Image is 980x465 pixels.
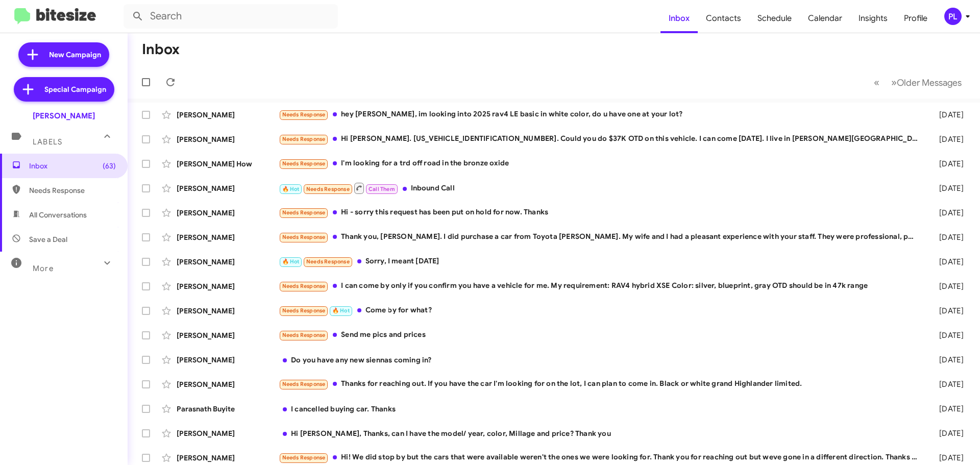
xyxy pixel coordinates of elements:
[749,4,800,33] a: Schedule
[177,134,279,144] div: [PERSON_NAME]
[885,72,968,93] button: Next
[33,137,62,146] span: Labels
[177,257,279,267] div: [PERSON_NAME]
[698,4,749,33] a: Contacts
[177,355,279,365] div: [PERSON_NAME]
[279,355,923,365] div: Do you have any new siennas coming in?
[29,234,67,244] span: Save a Deal
[874,76,879,89] span: «
[279,452,923,463] div: Hi! We did stop by but the cars that were available weren't the ones we were looking for. Thank y...
[279,109,923,120] div: hey [PERSON_NAME], im looking into 2025 rav4 LE basic in white color, do u have one at your lot?
[369,186,395,192] span: Call Them
[868,72,886,93] button: Previous
[936,8,969,25] button: PL
[868,72,968,93] nav: Page navigation example
[279,182,923,194] div: Inbound Call
[279,158,923,169] div: I'm looking for a trd off road in the bronze oxide
[896,4,936,33] a: Profile
[279,133,923,145] div: Hi [PERSON_NAME]. [US_VEHICLE_IDENTIFICATION_NUMBER]. Could you do $37K OTD on this vehicle. I ca...
[923,404,972,414] div: [DATE]
[279,305,923,316] div: Come by for what?
[279,207,923,218] div: Hi - sorry this request has been put on hold for now. Thanks
[282,258,300,265] span: 🔥 Hot
[279,378,923,390] div: Thanks for reaching out. If you have the car I'm looking for on the lot, I can plan to come in. B...
[282,136,326,142] span: Needs Response
[282,111,326,118] span: Needs Response
[923,257,972,267] div: [DATE]
[279,329,923,341] div: Send me pics and prices
[923,330,972,340] div: [DATE]
[177,281,279,291] div: [PERSON_NAME]
[177,110,279,120] div: [PERSON_NAME]
[282,307,326,314] span: Needs Response
[923,232,972,242] div: [DATE]
[282,381,326,387] span: Needs Response
[177,183,279,193] div: [PERSON_NAME]
[800,4,850,33] a: Calendar
[282,160,326,167] span: Needs Response
[177,330,279,340] div: [PERSON_NAME]
[177,404,279,414] div: Parasnath Buyite
[177,159,279,169] div: [PERSON_NAME] How
[923,355,972,365] div: [DATE]
[282,234,326,240] span: Needs Response
[282,332,326,338] span: Needs Response
[279,428,923,438] div: Hi [PERSON_NAME], Thanks, can I have the model/ year, color, Millage and price? Thank you
[177,379,279,389] div: [PERSON_NAME]
[660,4,698,33] a: Inbox
[923,134,972,144] div: [DATE]
[103,161,116,171] span: (63)
[177,428,279,438] div: [PERSON_NAME]
[923,159,972,169] div: [DATE]
[49,50,101,60] span: New Campaign
[29,210,87,220] span: All Conversations
[282,283,326,289] span: Needs Response
[18,42,109,67] a: New Campaign
[282,209,326,216] span: Needs Response
[142,41,180,58] h1: Inbox
[177,453,279,463] div: [PERSON_NAME]
[332,307,350,314] span: 🔥 Hot
[306,258,350,265] span: Needs Response
[282,454,326,461] span: Needs Response
[923,281,972,291] div: [DATE]
[279,256,923,267] div: Sorry, I meant [DATE]
[923,453,972,463] div: [DATE]
[923,208,972,218] div: [DATE]
[14,77,114,102] a: Special Campaign
[33,111,95,121] div: [PERSON_NAME]
[177,306,279,316] div: [PERSON_NAME]
[44,84,106,94] span: Special Campaign
[923,428,972,438] div: [DATE]
[279,231,923,243] div: Thank you, [PERSON_NAME]. I did purchase a car from Toyota [PERSON_NAME]. My wife and I had a ple...
[282,186,300,192] span: 🔥 Hot
[891,76,897,89] span: »
[279,280,923,292] div: I can come by only if you confirm you have a vehicle for me. My requirement: RAV4 hybrid XSE Colo...
[29,185,116,195] span: Needs Response
[923,379,972,389] div: [DATE]
[177,232,279,242] div: [PERSON_NAME]
[923,183,972,193] div: [DATE]
[279,404,923,414] div: I cancelled buying car. Thanks
[177,208,279,218] div: [PERSON_NAME]
[33,264,54,273] span: More
[897,77,962,88] span: Older Messages
[923,306,972,316] div: [DATE]
[923,110,972,120] div: [DATE]
[306,186,350,192] span: Needs Response
[29,161,116,171] span: Inbox
[944,8,962,25] div: PL
[850,4,896,33] a: Insights
[124,4,338,29] input: Search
